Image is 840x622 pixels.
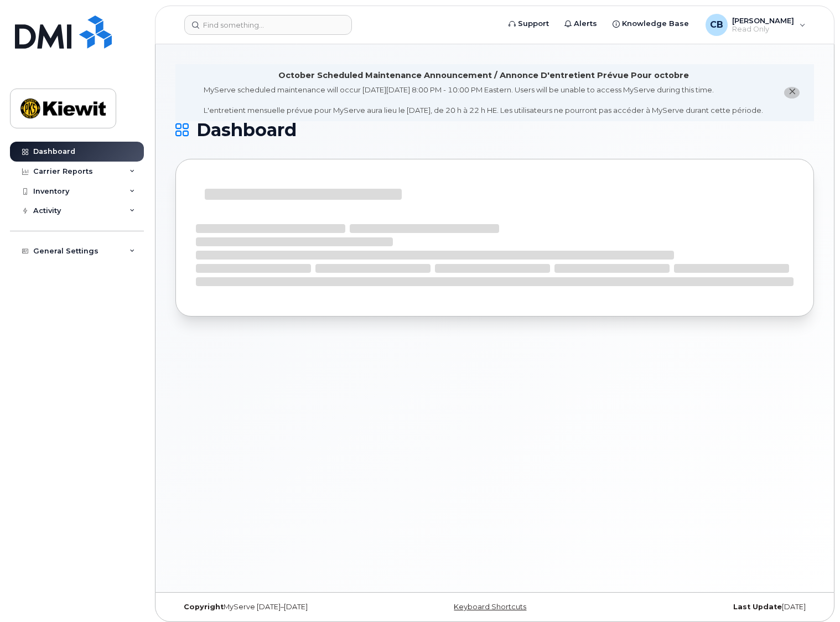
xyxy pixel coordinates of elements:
div: [DATE] [601,603,814,611]
span: Dashboard [196,122,297,138]
div: MyServe scheduled maintenance will occur [DATE][DATE] 8:00 PM - 10:00 PM Eastern. Users will be u... [204,85,763,116]
div: MyServe [DATE]–[DATE] [175,603,388,611]
strong: Copyright [184,603,224,611]
button: close notification [784,87,800,99]
strong: Last Update [733,603,782,611]
div: October Scheduled Maintenance Announcement / Annonce D'entretient Prévue Pour octobre [278,70,689,81]
a: Keyboard Shortcuts [454,603,526,611]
